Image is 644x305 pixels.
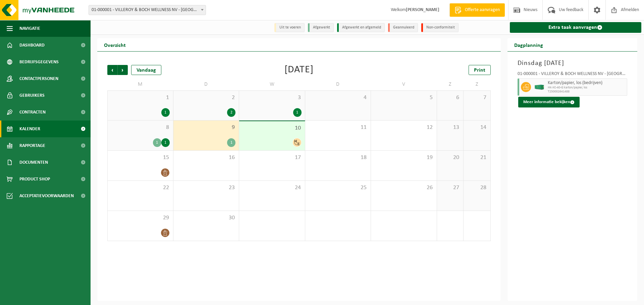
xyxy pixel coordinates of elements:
[89,5,206,15] span: 01-000001 - VILLEROY & BOCH WELLNESS NV - ROESELARE
[19,171,50,187] span: Product Shop
[111,154,170,161] span: 15
[548,90,626,94] span: T250002641488
[118,65,128,75] span: Volgende
[173,78,239,90] td: D
[239,78,305,90] td: W
[97,38,132,51] h2: Overzicht
[467,124,487,131] span: 14
[507,38,550,51] h2: Dagplanning
[309,94,368,101] span: 4
[177,214,236,222] span: 30
[440,184,460,192] span: 27
[227,138,235,147] div: 1
[19,87,45,104] span: Gebruikers
[243,94,302,101] span: 3
[19,70,58,87] span: Contactpersonen
[107,65,117,75] span: Vorige
[177,154,236,161] span: 16
[111,124,170,131] span: 8
[243,125,302,132] span: 10
[309,154,368,161] span: 18
[111,94,170,101] span: 1
[177,94,236,101] span: 2
[19,37,45,54] span: Dashboard
[293,108,302,117] div: 1
[19,187,74,204] span: Acceptatievoorwaarden
[374,124,433,131] span: 12
[374,184,433,192] span: 26
[474,68,485,73] span: Print
[440,124,460,131] span: 13
[467,184,487,192] span: 28
[510,22,642,33] a: Extra taak aanvragen
[274,23,305,32] li: Uit te voeren
[19,20,40,37] span: Navigatie
[19,154,48,171] span: Documenten
[449,3,505,17] a: Offerte aanvragen
[177,124,236,131] span: 9
[440,94,460,101] span: 6
[131,65,161,75] div: Vandaag
[19,54,59,70] span: Bedrijfsgegevens
[19,137,45,154] span: Rapportage
[243,184,302,192] span: 24
[371,78,437,90] td: V
[463,7,501,13] span: Offerte aanvragen
[440,154,460,161] span: 20
[464,78,490,90] td: Z
[19,121,40,137] span: Kalender
[406,7,439,12] strong: [PERSON_NAME]
[107,78,173,90] td: M
[467,94,487,101] span: 7
[161,138,170,147] div: 1
[309,124,368,131] span: 11
[548,80,626,86] span: Karton/papier, los (bedrijven)
[437,78,464,90] td: Z
[111,184,170,192] span: 22
[89,5,206,15] span: 01-000001 - VILLEROY & BOCH WELLNESS NV - ROESELARE
[374,154,433,161] span: 19
[467,154,487,161] span: 21
[19,104,46,121] span: Contracten
[177,184,236,192] span: 23
[469,65,491,75] a: Print
[153,138,161,147] div: 1
[309,184,368,192] span: 25
[243,154,302,161] span: 17
[308,23,334,32] li: Afgewerkt
[161,108,170,117] div: 1
[388,23,418,32] li: Geannuleerd
[518,97,580,107] button: Meer informatie bekijken
[518,58,628,68] h3: Dinsdag [DATE]
[111,214,170,222] span: 29
[518,72,628,78] div: 01-000001 - VILLEROY & BOCH WELLNESS NV - [GEOGRAPHIC_DATA]
[284,65,314,75] div: [DATE]
[227,108,235,117] div: 2
[421,23,459,32] li: Non-conformiteit
[548,86,626,90] span: HK-XC-40-G karton/papier, los
[374,94,433,101] span: 5
[534,85,544,90] img: HK-XC-40-GN-00
[337,23,385,32] li: Afgewerkt en afgemeld
[305,78,371,90] td: D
